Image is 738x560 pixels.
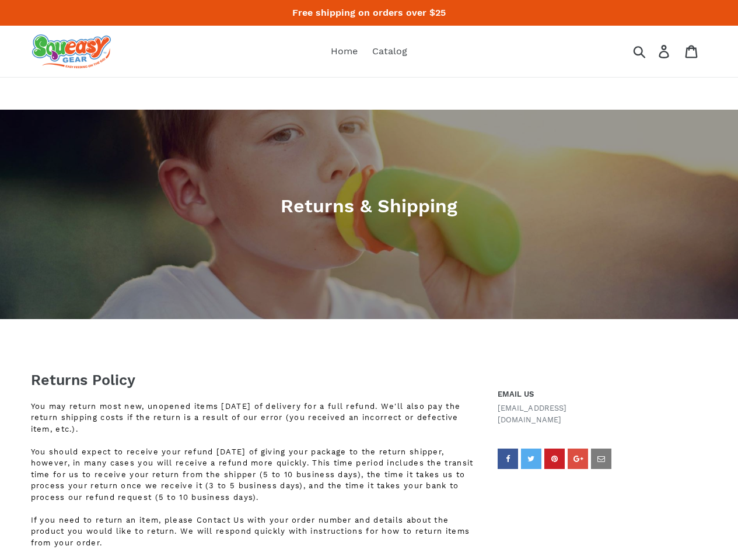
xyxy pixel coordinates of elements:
h1: EMAIL US [498,390,606,399]
a: pinterest [544,449,565,469]
a: twitter [521,449,541,469]
font: Returns & Shipping [281,195,457,217]
a: googleplus [568,449,588,469]
a: Catalog [366,43,413,60]
h1: Returns Policy [31,371,474,389]
a: Home [325,43,363,60]
p: [EMAIL_ADDRESS][DOMAIN_NAME] [498,402,606,425]
font: If you need to return an item, please Contact Us with your order number and details about the pro... [31,516,470,547]
a: facebook [498,449,518,469]
font: You should expect to receive your refund [DATE] of giving your package to the return shipper, how... [31,447,474,502]
font: You may return most new, unopened items [DATE] of delivery for a full refund. We'll also pay the ... [31,402,461,433]
span: Catalog [372,45,407,57]
img: squeasy gear snacker portable food pouch [32,34,111,68]
span: Home [331,45,358,57]
a: email [591,449,611,469]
